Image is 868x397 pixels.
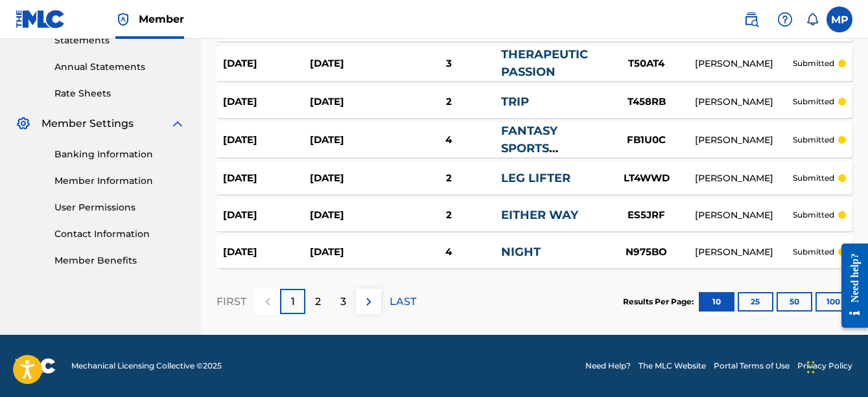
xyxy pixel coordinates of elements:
div: [DATE] [310,171,397,186]
div: Help [772,6,798,32]
a: Privacy Policy [797,360,852,372]
a: Contact Information [54,227,185,241]
div: [PERSON_NAME] [695,209,793,222]
div: [DATE] [223,208,310,223]
div: 2 [397,171,501,186]
div: T458RB [598,95,695,109]
div: Notifications [806,13,819,26]
a: EITHER WAY [501,208,578,222]
span: Member [139,12,184,27]
button: 10 [699,292,734,312]
img: logo [16,358,56,374]
div: [DATE] [310,95,397,109]
img: Member Settings [16,116,31,131]
div: [PERSON_NAME] [695,95,793,109]
div: [DATE] [223,95,310,109]
div: [DATE] [223,56,310,71]
iframe: Chat Widget [803,335,868,397]
a: Member Information [54,174,185,188]
img: MLC Logo [16,10,65,28]
p: Results Per Page: [623,296,697,308]
p: FIRST [217,294,246,310]
div: N975BO [598,245,695,260]
p: submitted [793,58,834,69]
p: 3 [340,294,346,310]
a: Member Benefits [54,254,185,267]
div: FB1U0C [598,133,695,148]
a: User Permissions [54,201,185,214]
a: Portal Terms of Use [714,360,790,372]
img: right [361,294,377,310]
a: TRIP [501,95,529,109]
p: submitted [793,134,834,146]
div: 4 [397,245,501,260]
button: 25 [738,292,773,312]
button: 50 [777,292,812,312]
p: 2 [315,294,321,310]
img: search [744,12,759,27]
button: 100 [815,292,851,312]
span: Mechanical Licensing Collective © 2025 [71,360,222,372]
a: The MLC Website [639,360,706,372]
div: User Menu [827,6,852,32]
span: Member Settings [41,116,134,131]
div: [DATE] [310,245,397,260]
div: [PERSON_NAME] [695,245,793,259]
div: 3 [397,56,501,71]
a: Statements [54,34,185,47]
div: ES5JRF [598,208,695,223]
p: submitted [793,172,834,184]
img: expand [170,116,185,131]
a: NIGHT [501,245,541,259]
img: help [777,12,793,27]
a: Public Search [738,6,764,32]
div: 2 [397,208,501,223]
div: [DATE] [223,171,310,186]
a: Banking Information [54,148,185,161]
p: LAST [390,294,416,310]
div: 4 [397,133,501,148]
p: submitted [793,96,834,108]
div: LT4WWD [598,171,695,186]
p: 1 [291,294,295,310]
div: [DATE] [223,133,310,148]
a: LEG LIFTER [501,171,570,185]
a: THERAPEUTIC PASSION [501,47,588,79]
div: [DATE] [310,56,397,71]
p: submitted [793,209,834,221]
div: Drag [807,348,815,387]
div: [DATE] [223,245,310,260]
div: 2 [397,95,501,109]
div: [PERSON_NAME] [695,172,793,185]
a: FANTASY SPORTS CHOPPED AND SCREWED [501,124,595,190]
iframe: Resource Center [832,234,868,338]
img: Top Rightsholder [115,12,131,27]
a: Rate Sheets [54,87,185,100]
div: [DATE] [310,208,397,223]
div: [PERSON_NAME] [695,57,793,71]
div: [PERSON_NAME] [695,133,793,147]
p: submitted [793,246,834,258]
div: [DATE] [310,133,397,148]
a: Annual Statements [54,60,185,74]
div: T50AT4 [598,56,695,71]
a: Need Help? [585,360,631,372]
